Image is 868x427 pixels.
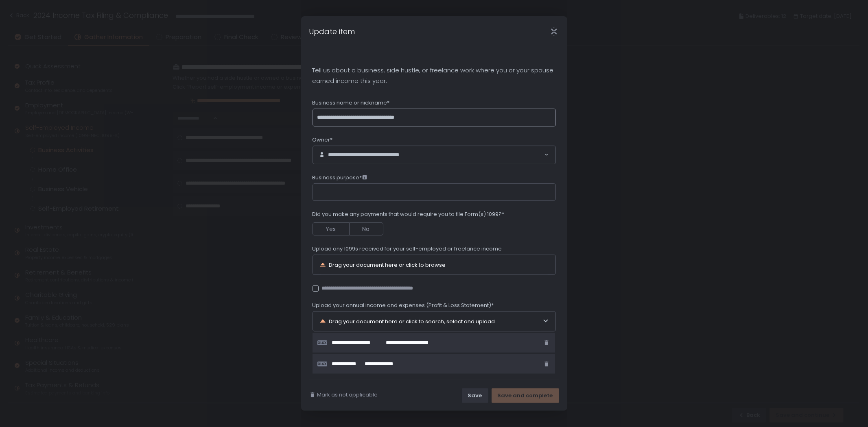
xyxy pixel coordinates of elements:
p: Tell us about a business, side hustle, or freelance work where you or your spouse earned income t... [313,65,556,86]
div: Search for option [313,146,555,164]
span: Upload your annual income and expenses (Profit & Loss Statement)* [313,302,494,309]
button: Yes [313,222,349,235]
div: Drag your document here or click to browse [329,262,446,268]
button: No [349,222,383,235]
input: Search for option [426,151,544,159]
span: Upload any 1099s received for your self-employed or freelance income [313,245,502,253]
span: Business name or nickname* [313,99,390,107]
div: Save [468,392,482,399]
button: Save [462,388,488,403]
span: Mark as not applicable [317,391,378,399]
span: Owner* [313,136,333,144]
span: Did you make any payments that would require you to file Form(s) 1099?* [313,211,505,218]
h1: Update item [309,26,355,37]
span: Business purpose* [313,174,367,181]
div: Close [541,27,567,36]
button: Mark as not applicable [309,391,378,399]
